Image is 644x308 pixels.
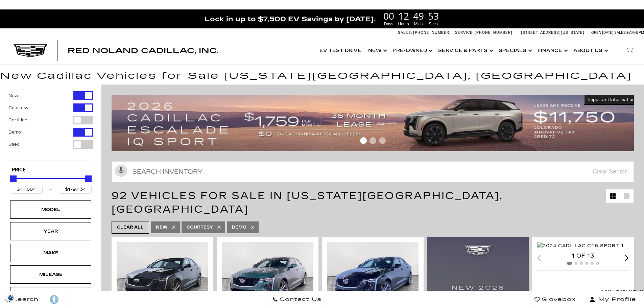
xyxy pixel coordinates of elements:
[412,21,425,27] span: Mins
[205,15,376,23] span: Lock in up to $7,500 EV Savings by [DATE].
[10,200,91,219] div: ModelModel
[455,30,474,35] span: Service:
[537,242,623,250] img: 2024 Cadillac CT5 Sport 1
[614,30,626,35] span: Sales:
[625,255,629,261] div: Next slide
[187,223,213,232] span: Courtesy
[398,30,412,35] span: Sales:
[34,206,68,213] div: Model
[625,287,644,297] a: Text Us
[427,11,440,21] span: 53
[8,91,93,161] div: Filter by Vehicle Type
[3,294,19,301] section: Click to Open Cookie Consent Modal
[34,228,68,235] div: Year
[427,21,440,27] span: Secs
[596,295,636,304] span: My Profile
[395,11,397,21] span: :
[156,223,168,232] span: New
[389,37,435,64] a: Pre-Owned
[10,175,17,182] div: Minimum Price
[365,37,389,64] a: New
[588,97,635,102] span: Important Information
[540,295,576,304] span: Glovebox
[521,30,585,35] a: [STREET_ADDRESS][US_STATE]
[581,291,644,308] button: Open user profile menu
[85,175,92,182] div: Maximum Price
[112,95,639,151] img: 2509-September-FOM-Escalade-IQ-Lease9
[633,13,641,21] a: Close
[397,21,410,27] span: Hours
[59,185,92,194] input: Maximum
[8,117,27,123] label: Certified
[14,44,47,57] img: Cadillac Dark Logo with Cadillac White Text
[232,223,246,232] span: Demo
[570,37,610,64] a: About Us
[117,223,144,232] span: Clear All
[475,30,512,35] span: [PHONE_NUMBER]
[398,31,453,34] a: Sales: [PHONE_NUMBER]
[495,37,534,64] a: Specials
[382,11,395,21] span: 00
[602,289,625,294] span: Live Chat
[382,21,395,27] span: Days
[379,137,386,144] span: Go to slide 3
[625,289,644,294] span: Text Us
[12,167,90,173] h5: Price
[8,129,21,136] label: Demo
[534,37,570,64] a: Finance
[68,47,218,55] span: Red Noland Cadillac, Inc.
[10,287,91,305] div: EngineEngine
[278,295,321,304] span: Contact Us
[369,137,376,144] span: Go to slide 2
[626,30,644,35] span: 9 AM-6 PM
[537,242,630,250] div: 1 / 2
[8,92,18,99] label: New
[68,47,218,54] a: Red Noland Cadillac, Inc.
[112,190,503,215] span: 92 Vehicles for Sale in [US_STATE][GEOGRAPHIC_DATA], [GEOGRAPHIC_DATA]
[3,294,19,301] img: Opt-Out Icon
[8,104,28,111] label: Courtesy
[529,291,581,308] a: Glovebox
[10,244,91,262] div: MakeMake
[112,161,634,182] input: Search Inventory
[397,11,410,21] span: 12
[10,222,91,240] div: YearYear
[316,37,365,64] a: EV Test Drive
[602,287,625,297] a: Live Chat
[34,271,68,278] div: Mileage
[453,31,514,34] a: Service: [PHONE_NUMBER]
[360,137,367,144] span: Go to slide 1
[34,249,68,257] div: Make
[584,95,639,105] button: Important Information
[8,141,20,148] label: Used
[10,185,43,194] input: Minimum
[10,295,39,304] span: Search
[413,30,451,35] span: [PHONE_NUMBER]
[115,165,127,177] svg: Click to toggle on voice search
[410,11,412,21] span: :
[412,11,425,21] span: 49
[537,252,629,260] div: 1 of 13
[591,30,614,35] span: Open [DATE]
[267,291,327,308] a: Contact Us
[425,11,427,21] span: :
[10,173,92,194] div: Price
[10,265,91,284] div: MileageMileage
[435,37,495,64] a: Service & Parts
